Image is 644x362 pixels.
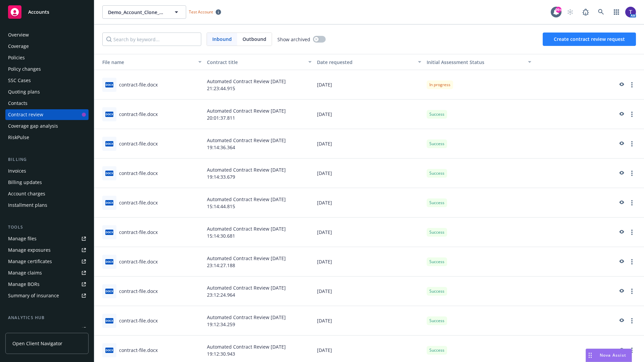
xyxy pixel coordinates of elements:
[314,129,424,159] div: [DATE]
[186,8,224,15] span: Test Account
[204,188,314,218] div: Automated Contract Review [DATE] 15:14:44.815
[8,200,47,210] div: Installment plans
[207,33,237,46] span: Inbound
[429,259,444,265] span: Success
[8,121,58,131] div: Coverage gap analysis
[427,59,484,65] span: Initial Assessment Status
[204,277,314,306] div: Automated Contract Review [DATE] 23:12:24.964
[204,54,314,70] button: Contract title
[5,224,89,231] div: Tools
[5,75,89,86] a: SSC Cases
[204,247,314,277] div: Automated Contract Review [DATE] 23:14:27.188
[5,98,89,109] a: Contacts
[5,41,89,52] a: Coverage
[102,33,201,46] input: Search by keyword...
[207,59,304,66] div: Contract title
[119,199,158,206] div: contract-file.docx
[204,70,314,100] div: Automated Contract Review [DATE] 21:23:44.915
[5,177,89,188] a: Billing updates
[314,306,424,336] div: [DATE]
[628,169,636,177] a: more
[429,82,450,88] span: In progress
[105,171,113,176] span: docx
[617,81,625,89] a: preview
[8,41,29,52] div: Coverage
[617,287,625,295] a: preview
[237,33,272,46] span: Outbound
[628,346,636,354] a: more
[579,5,592,19] a: Report a Bug
[204,159,314,188] div: Automated Contract Review [DATE] 19:14:33.679
[5,245,89,255] a: Manage exposures
[8,188,45,199] div: Account charges
[5,132,89,143] a: RiskPulse
[628,199,636,207] a: more
[5,86,89,97] a: Quoting plans
[563,5,577,19] a: Start snowing
[8,109,43,120] div: Contract review
[5,3,89,21] a: Accounts
[97,59,194,66] div: File name
[617,140,625,148] a: preview
[600,352,626,358] span: Nova Assist
[5,267,89,278] a: Manage claims
[429,170,444,176] span: Success
[119,229,158,236] div: contract-file.docx
[314,188,424,218] div: [DATE]
[5,64,89,74] a: Policy changes
[119,317,158,324] div: contract-file.docx
[594,5,608,19] a: Search
[105,348,113,353] span: docx
[105,82,113,87] span: docx
[617,110,625,118] a: preview
[586,349,594,362] div: Drag to move
[28,9,49,15] span: Accounts
[628,287,636,295] a: more
[12,340,62,347] span: Open Client Navigator
[108,9,166,16] span: Demo_Account_Clone_QA_CR_Tests_Client
[5,324,89,335] a: Loss summary generator
[212,36,232,43] span: Inbound
[8,324,64,335] div: Loss summary generator
[5,314,89,321] div: Analytics hub
[5,233,89,244] a: Manage files
[427,59,524,66] div: Toggle SortBy
[317,59,414,66] div: Date requested
[554,36,625,42] span: Create contract review request
[5,200,89,210] a: Installment plans
[617,228,625,236] a: preview
[628,317,636,325] a: more
[102,5,186,19] button: Demo_Account_Clone_QA_CR_Tests_Client
[586,349,632,362] button: Nova Assist
[204,129,314,159] div: Automated Contract Review [DATE] 19:14:36.364
[8,86,40,97] div: Quoting plans
[204,306,314,336] div: Automated Contract Review [DATE] 19:12:34.259
[617,317,625,325] a: preview
[277,36,310,43] span: Show archived
[429,229,444,235] span: Success
[5,121,89,131] a: Coverage gap analysis
[105,200,113,205] span: docx
[8,290,59,301] div: Summary of insurance
[243,36,266,43] span: Outbound
[8,233,37,244] div: Manage files
[5,166,89,176] a: Invoices
[5,156,89,163] div: Billing
[8,98,28,109] div: Contacts
[617,346,625,354] a: preview
[189,9,213,15] span: Test Account
[8,64,41,74] div: Policy changes
[429,141,444,147] span: Success
[314,277,424,306] div: [DATE]
[8,166,26,176] div: Invoices
[543,33,636,46] button: Create contract review request
[204,218,314,247] div: Automated Contract Review [DATE] 15:14:30.681
[429,318,444,324] span: Success
[314,70,424,100] div: [DATE]
[617,169,625,177] a: preview
[5,256,89,267] a: Manage certificates
[105,318,113,323] span: docx
[8,267,42,278] div: Manage claims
